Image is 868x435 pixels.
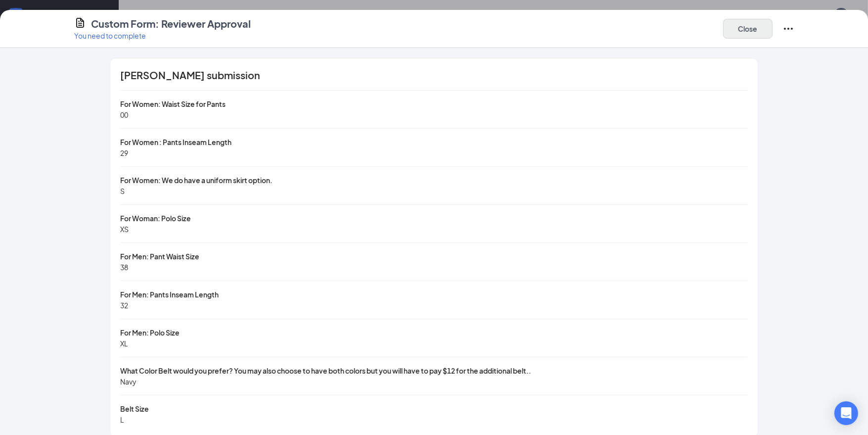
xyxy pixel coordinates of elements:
span: For Men: Polo Size [120,328,180,337]
div: Open Intercom Messenger [834,401,858,425]
span: S [120,187,125,195]
span: For Men: Pants Inseam Length [120,290,219,299]
svg: CustomFormIcon [74,17,86,29]
span: XL [120,339,128,348]
span: XS [120,225,129,234]
button: Close [723,19,773,39]
span: For Women: Waist Size for Pants [120,99,226,108]
span: Belt Size [120,404,149,413]
span: What Color Belt would you prefer? You may also choose to have both colors but you will have to pa... [120,366,531,375]
span: For Woman: Polo Size [120,214,191,223]
svg: Ellipses [782,23,794,35]
span: For Women: We do have a uniform skirt option. [120,176,273,185]
span: 00 [120,110,128,119]
span: L [120,415,124,424]
span: For Women : Pants Inseam Length [120,138,231,146]
p: You need to complete [74,31,251,41]
span: 32 [120,301,128,310]
span: 38 [120,263,128,272]
h4: Custom Form: Reviewer Approval [91,17,251,31]
span: For Men: Pant Waist Size [120,252,199,261]
span: Navy [120,377,137,386]
span: [PERSON_NAME] submission [120,70,260,80]
span: 29 [120,148,128,157]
